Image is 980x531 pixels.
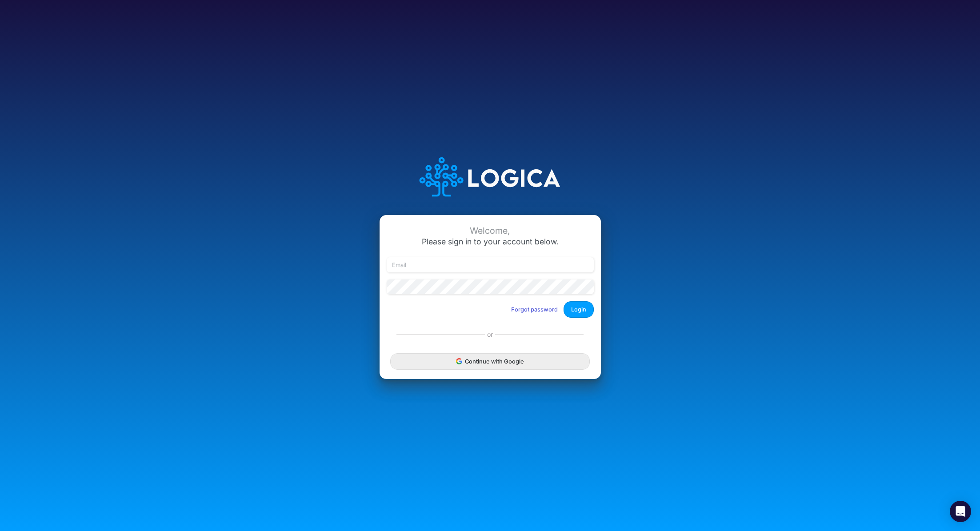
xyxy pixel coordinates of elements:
button: Forgot password [505,302,564,317]
button: Login [564,301,594,318]
input: Email [387,257,594,272]
div: Open Intercom Messenger [950,501,971,522]
span: Please sign in to your account below. [422,237,559,246]
button: Continue with Google [390,353,589,370]
div: Welcome, [387,226,594,236]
